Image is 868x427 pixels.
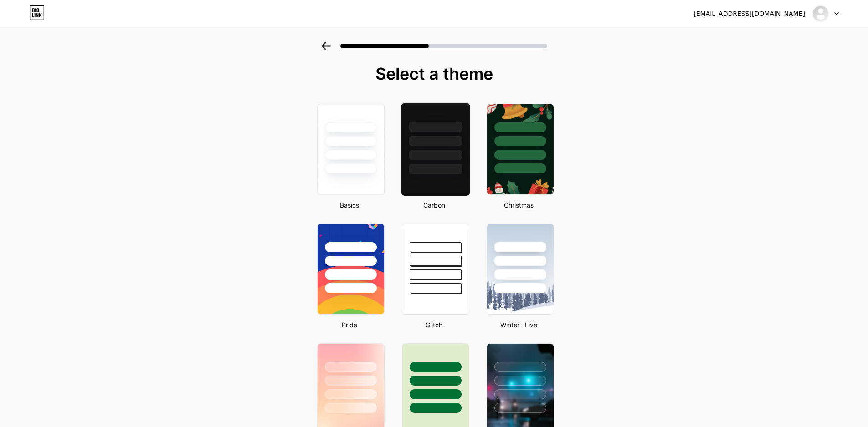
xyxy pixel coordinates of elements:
div: Carbon [399,200,469,210]
div: [EMAIL_ADDRESS][DOMAIN_NAME] [693,9,805,19]
div: Winter · Live [484,320,554,330]
div: Christmas [484,200,554,210]
div: Glitch [399,320,469,330]
div: Pride [314,320,385,330]
img: streamxcine [812,5,829,22]
div: Select a theme [313,65,555,83]
div: Basics [314,200,385,210]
